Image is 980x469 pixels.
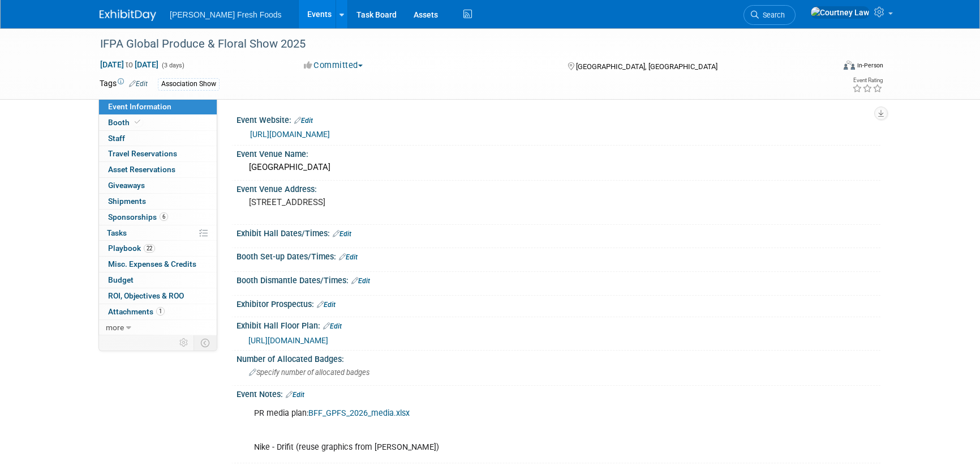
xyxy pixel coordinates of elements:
[108,134,125,143] span: Staff
[237,112,880,126] div: Event Website:
[237,146,880,160] div: Event Venue Name:
[108,307,165,316] span: Attachments
[108,259,196,268] span: Misc. Expenses & Credits
[810,6,870,19] img: Courtney Law
[156,307,165,315] span: 1
[351,277,370,285] a: Edit
[144,244,155,253] span: 22
[759,11,785,19] span: Search
[135,119,140,125] i: Booth reservation complete
[99,241,217,256] a: Playbook22
[108,275,134,284] span: Budget
[108,291,184,300] span: ROI, Objectives & ROO
[294,117,313,125] a: Edit
[576,62,717,71] span: [GEOGRAPHIC_DATA], [GEOGRAPHIC_DATA]
[194,335,217,350] td: Toggle Event Tabs
[108,149,177,158] span: Travel Reservations
[108,244,155,253] span: Playbook
[237,248,880,263] div: Booth Set-up Dates/Times:
[174,335,194,350] td: Personalize Event Tab Strip
[237,296,880,310] div: Exhibitor Prospectus:
[99,320,217,335] a: more
[99,146,217,161] a: Travel Reservations
[160,212,168,221] span: 6
[767,59,883,76] div: Event Format
[245,159,872,176] div: [GEOGRAPHIC_DATA]
[99,178,217,193] a: Giveaways
[129,80,148,88] a: Edit
[108,181,145,190] span: Giveaways
[317,301,336,309] a: Edit
[96,34,816,54] div: IFPA Global Produce & Floral Show 2025
[743,5,796,25] a: Search
[99,194,217,209] a: Shipments
[99,288,217,304] a: ROI, Objectives & ROO
[237,181,880,195] div: Event Venue Address:
[857,61,883,70] div: In-Person
[106,323,124,332] span: more
[286,391,304,399] a: Edit
[99,115,217,130] a: Booth
[108,212,168,221] span: Sponsorships
[237,386,880,400] div: Event Notes:
[108,165,175,174] span: Asset Reservations
[308,408,410,418] a: BFF_GPFS_2026_media.xlsx
[99,131,217,146] a: Staff
[99,257,217,272] a: Misc. Expenses & Credits
[100,78,148,91] td: Tags
[158,78,220,90] div: Association Show
[99,272,217,288] a: Budget
[100,10,156,21] img: ExhibitDay
[237,225,880,240] div: Exhibit Hall Dates/Times:
[852,78,883,83] div: Event Rating
[237,272,880,287] div: Booth Dismantle Dates/Times:
[100,59,159,70] span: [DATE] [DATE]
[339,253,358,261] a: Edit
[108,197,146,206] span: Shipments
[108,102,171,111] span: Event Information
[323,322,342,330] a: Edit
[237,317,880,332] div: Exhibit Hall Floor Plan:
[300,59,367,71] button: Committed
[99,225,217,241] a: Tasks
[170,10,282,19] span: [PERSON_NAME] Fresh Foods
[99,99,217,114] a: Event Information
[99,210,217,225] a: Sponsorships6
[161,62,184,69] span: (3 days)
[99,304,217,319] a: Attachments1
[124,60,135,69] span: to
[249,197,492,207] pre: [STREET_ADDRESS]
[250,130,330,139] a: [URL][DOMAIN_NAME]
[248,336,328,345] a: [URL][DOMAIN_NAME]
[249,368,369,377] span: Specify number of allocated badges
[237,351,880,365] div: Number of Allocated Badges:
[108,118,143,127] span: Booth
[246,402,756,459] div: PR media plan: Nike - Drifit (reuse graphics from [PERSON_NAME])
[333,230,351,238] a: Edit
[107,228,127,237] span: Tasks
[99,162,217,177] a: Asset Reservations
[844,61,855,70] img: Format-Inperson.png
